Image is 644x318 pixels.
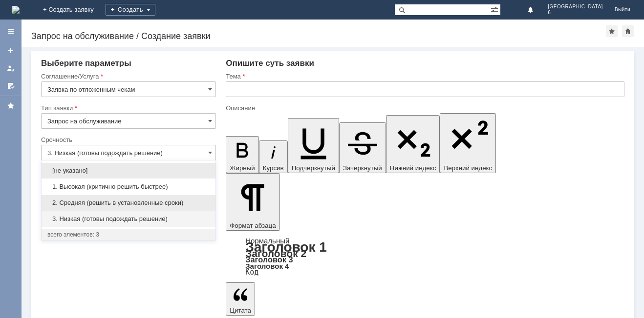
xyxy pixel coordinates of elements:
[390,164,436,172] span: Нижний индекс
[47,183,210,191] span: 1. Высокая (критично решить быстрее)
[339,122,386,173] button: Зачеркнутый
[226,136,259,173] button: Жирный
[226,173,279,231] button: Формат абзаца
[47,199,210,207] span: 2. Средняя (решить в установленные сроки)
[440,113,496,173] button: Верхний индекс
[12,6,20,14] img: logo
[3,78,19,94] a: Мои согласования
[548,4,603,10] span: [GEOGRAPHIC_DATA]
[3,43,19,59] a: Создать заявку
[288,118,339,173] button: Подчеркнутый
[230,164,255,172] span: Жирный
[230,222,276,229] span: Формат абзаца
[47,231,210,238] div: всего элементов: 3
[47,215,210,223] span: 3. Низкая (готовы подождать решение)
[386,115,440,173] button: Нижний индекс
[41,137,214,143] div: Срочность
[606,25,618,37] div: Добавить в избранное
[245,262,289,270] a: Заголовок 4
[226,59,314,68] span: Опишите суть заявки
[245,237,289,245] a: Нормальный
[491,4,500,14] span: Расширенный поиск
[548,10,603,16] span: 6
[12,6,20,14] a: Перейти на домашнюю страницу
[292,164,335,172] span: Подчеркнутый
[226,282,255,316] button: Цитата
[444,164,492,172] span: Верхний индекс
[245,248,306,259] a: Заголовок 2
[245,255,293,264] a: Заголовок 3
[31,31,606,41] div: Запрос на обслуживание / Создание заявки
[622,25,634,37] div: Сделать домашней страницей
[226,105,623,111] div: Описание
[41,73,214,79] div: Соглашение/Услуга
[343,164,382,172] span: Зачеркнутый
[3,60,19,76] a: Мои заявки
[245,268,258,277] a: Код
[245,239,327,255] a: Заголовок 1
[41,105,214,111] div: Тип заявки
[106,4,155,16] div: Создать
[230,307,251,314] span: Цитата
[47,167,210,175] span: [не указано]
[259,140,288,173] button: Курсив
[226,238,624,276] div: Формат абзаца
[263,164,284,172] span: Курсив
[41,59,131,68] span: Выберите параметры
[226,73,623,79] div: Тема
